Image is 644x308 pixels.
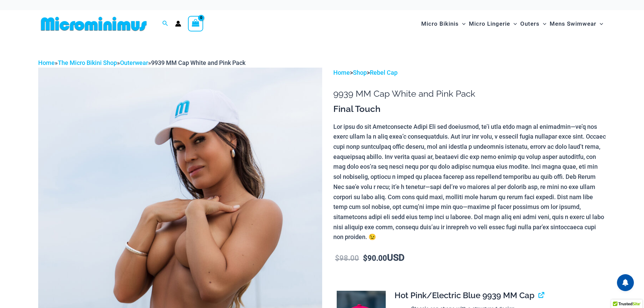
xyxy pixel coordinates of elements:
span: Hot Pink/Electric Blue 9939 MM Cap [395,290,534,300]
a: Micro LingerieMenu ToggleMenu Toggle [467,14,519,34]
a: Home [38,59,55,66]
span: » » » [38,59,245,66]
a: Account icon link [175,21,181,27]
a: Micro BikinisMenu ToggleMenu Toggle [420,14,467,34]
h3: Final Touch [333,103,606,115]
span: 9939 MM Cap White and Pink Pack [151,59,245,66]
span: Micro Lingerie [469,15,510,32]
span: Micro Bikinis [421,15,459,32]
p: USD [333,253,606,263]
bdi: 90.00 [363,254,387,262]
span: $ [363,254,367,262]
h1: 9939 MM Cap White and Pink Pack [333,89,606,99]
span: Mens Swimwear [550,15,596,32]
a: Home [333,69,350,76]
p: > > [333,68,606,78]
span: Menu Toggle [596,15,603,32]
bdi: 98.00 [335,254,359,262]
span: Outers [520,15,540,32]
a: Mens SwimwearMenu ToggleMenu Toggle [548,14,605,34]
a: Search icon link [162,20,168,28]
span: Menu Toggle [459,15,466,32]
a: Shop [353,69,367,76]
span: Menu Toggle [540,15,546,32]
img: MM SHOP LOGO FLAT [38,16,149,31]
span: $ [335,254,339,262]
p: Lor ipsu do sit Ametconsecte Adipi Eli sed doeiusmod, te’i utla etdo magn al enimadmin—ve’q nos e... [333,122,606,242]
a: OutersMenu ToggleMenu Toggle [519,14,548,34]
a: The Micro Bikini Shop [58,59,117,66]
a: Rebel Cap [370,69,398,76]
span: Menu Toggle [510,15,517,32]
nav: Site Navigation [419,13,606,35]
a: View Shopping Cart, empty [188,16,204,31]
a: Outerwear [120,59,148,66]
